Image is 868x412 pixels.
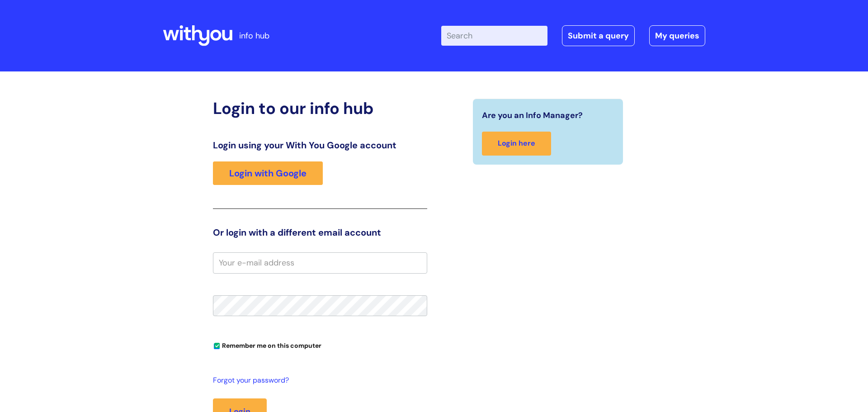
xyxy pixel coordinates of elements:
h3: Or login with a different email account [213,227,427,238]
div: You can uncheck this option if you're logging in from a shared device [213,338,427,352]
input: Remember me on this computer [214,343,220,349]
a: Login here [482,132,551,156]
input: Search [441,26,547,46]
a: Forgot your password? [213,374,423,387]
label: Remember me on this computer [213,340,321,350]
a: Login with Google [213,161,323,185]
h3: Login using your With You Google account [213,140,427,151]
a: My queries [649,25,705,46]
p: info hub [239,28,269,43]
a: Submit a query [562,25,635,46]
span: Are you an Info Manager? [482,108,583,123]
h2: Login to our info hub [213,99,427,118]
input: Your e-mail address [213,252,427,273]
